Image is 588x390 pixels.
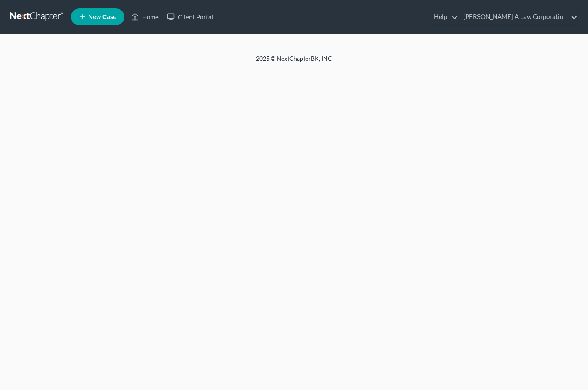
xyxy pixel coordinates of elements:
[54,54,534,70] div: 2025 © NextChapterBK, INC
[163,9,218,24] a: Client Portal
[459,9,577,24] a: [PERSON_NAME] A Law Corporation
[430,9,458,24] a: Help
[71,8,124,25] new-legal-case-button: New Case
[127,9,163,24] a: Home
